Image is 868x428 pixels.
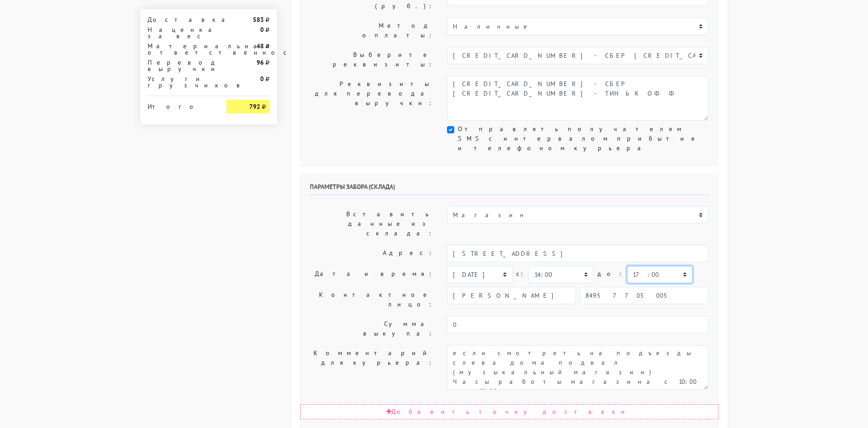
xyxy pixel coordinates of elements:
label: Отправлять получателям SMS с интервалом прибытия и телефоном курьера [458,124,709,153]
div: Итого [148,100,213,110]
strong: 792 [249,102,260,111]
textarea: если смотреть на подъезды слева дома подвал (музыкальный магазин) Часы работы магазина с 10:00 до... [447,345,709,390]
label: Дата и время: [303,266,441,283]
div: Услуги грузчиков [141,76,220,88]
label: Реквизиты для перевода выручки: [303,76,441,121]
strong: 48 [257,42,264,50]
label: Адрес: [303,245,441,262]
strong: 0 [260,75,264,83]
h6: Параметры забора (склада) [310,183,709,195]
div: Наценка за вес [141,26,220,39]
label: Вставить данные из склада: [303,206,441,241]
input: Телефон [580,287,709,304]
label: c: [516,266,525,282]
strong: 583 [253,15,264,24]
label: до: [597,266,623,282]
textarea: [CREDIT_CARD_NUMBER] - СБЕР [CREDIT_CARD_NUMBER] - ТИНЬКОФФ [447,76,709,121]
div: Перевод выручки [141,59,220,72]
div: Добавить точку доставки [300,404,719,419]
label: Комментарий для курьера: [303,345,441,390]
label: Контактное лицо: [303,287,441,312]
label: Метод оплаты: [303,18,441,43]
label: Сумма выкупа: [303,316,441,341]
div: Доставка [141,16,220,23]
strong: 96 [257,58,264,66]
label: Выберите реквизиты: [303,47,441,72]
input: Имя [447,287,576,304]
div: Материальная ответственность [141,43,220,56]
strong: 0 [260,25,264,34]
